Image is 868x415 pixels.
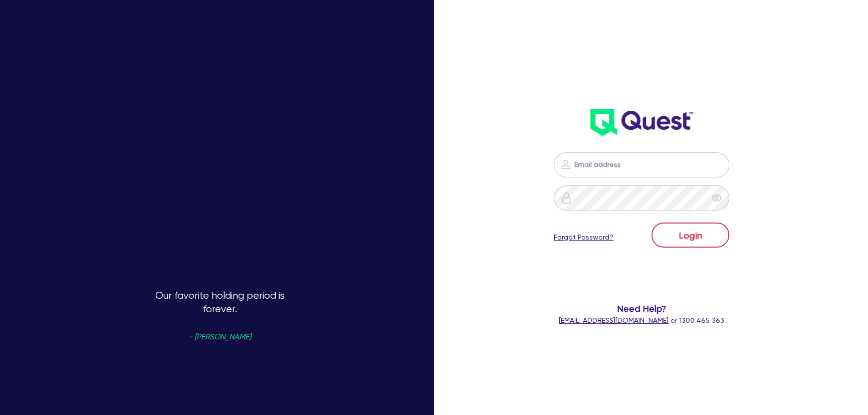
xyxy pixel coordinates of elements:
[188,333,251,341] span: - [PERSON_NAME]
[559,316,669,324] a: [EMAIL_ADDRESS][DOMAIN_NAME]
[559,316,724,324] span: or 1300 465 363
[712,193,722,203] span: eye
[590,109,693,136] img: wH2k97JdezQIQAAAABJRU5ErkJggg==
[652,223,729,248] button: Login
[554,152,729,177] input: Email address
[527,302,756,315] span: Need Help?
[554,232,613,243] a: Forgot Password?
[560,158,572,170] img: icon-password
[560,192,572,204] img: icon-password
